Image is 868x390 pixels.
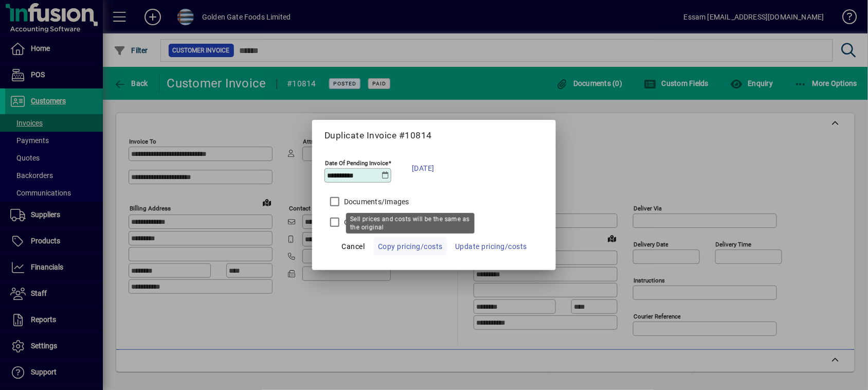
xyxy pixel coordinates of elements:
span: [DATE] [412,162,435,174]
span: Update pricing/costs [455,240,527,253]
div: Sell prices and costs will be the same as the original [346,213,475,234]
button: Copy pricing/costs [374,237,447,256]
button: Cancel [337,237,370,256]
span: Cancel [342,240,365,253]
button: Update pricing/costs [451,237,531,256]
mat-label: Date Of Pending Invoice [325,159,388,167]
span: Copy pricing/costs [378,240,443,253]
h5: Duplicate Invoice #10814 [324,130,544,141]
button: [DATE] [407,155,440,181]
label: Documents/Images [342,197,409,207]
